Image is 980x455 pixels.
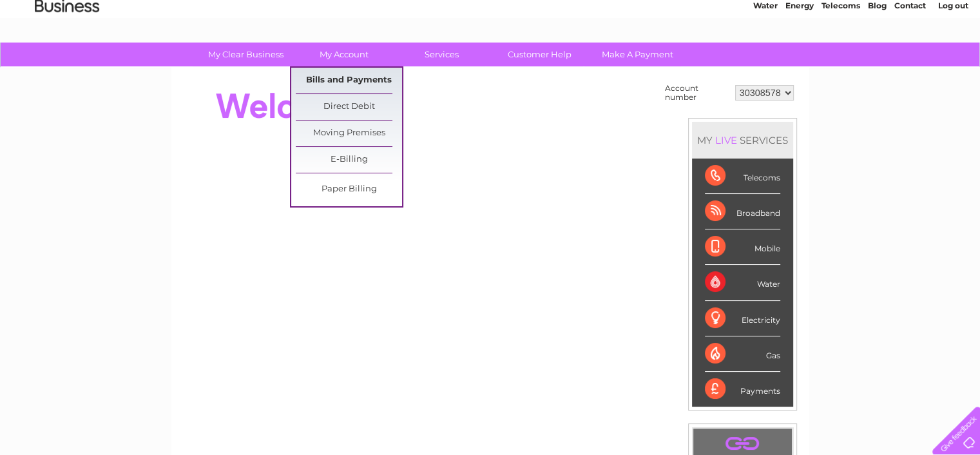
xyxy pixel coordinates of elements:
div: Telecoms [705,159,780,194]
a: Make A Payment [584,43,691,66]
a: 0333 014 3131 [737,6,826,23]
a: Services [389,43,495,66]
td: Account number [662,81,732,105]
a: Energy [785,55,814,64]
a: Direct Debit [296,94,402,120]
a: My Account [291,43,397,66]
div: LIVE [713,134,740,146]
div: Water [705,265,780,300]
a: Log out [937,55,968,64]
a: Customer Help [486,43,593,66]
a: Paper Billing [296,177,402,202]
a: Moving Premises [296,121,402,146]
div: MY SERVICES [692,122,793,159]
a: Contact [894,55,926,64]
a: Telecoms [821,55,860,64]
div: Clear Business is a trading name of Verastar Limited (registered in [GEOGRAPHIC_DATA] No. 3667643... [186,7,795,63]
a: My Clear Business [193,43,299,66]
a: Water [753,55,778,64]
div: Mobile [705,229,780,265]
a: Blog [868,55,887,64]
div: Payments [705,372,780,407]
a: . [697,432,789,454]
div: Gas [705,336,780,372]
a: E-Billing [296,147,402,173]
a: Bills and Payments [296,68,402,93]
img: logo.png [34,34,100,73]
div: Electricity [705,301,780,336]
div: Broadband [705,194,780,229]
